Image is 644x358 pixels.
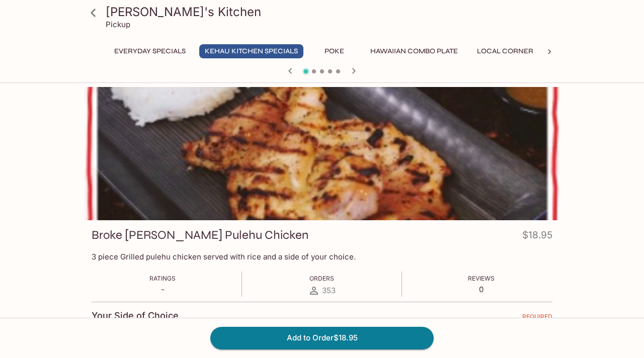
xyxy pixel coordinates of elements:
p: 0 [468,285,495,294]
button: Local Corner [471,44,539,58]
p: - [149,285,176,294]
span: 353 [322,286,336,295]
span: Reviews [468,275,495,282]
button: Hawaiian Combo Plate [365,44,463,58]
p: 3 piece Grilled pulehu chicken served with rice and a side of your choice. [92,252,552,261]
button: Poke [311,44,357,58]
button: Everyday Specials [109,44,191,58]
h3: Broke [PERSON_NAME] Pulehu Chicken [92,227,308,243]
button: Kehau Kitchen Specials [199,44,303,58]
span: Orders [309,275,334,282]
span: Ratings [149,275,176,282]
div: Broke Da Mouth Pulehu Chicken [85,87,559,220]
h4: $18.95 [522,227,552,247]
button: Add to Order$18.95 [210,327,434,349]
h4: Your Side of Choice [92,310,179,321]
p: Pickup [106,20,130,29]
h3: [PERSON_NAME]'s Kitchen [106,4,555,20]
span: REQUIRED [522,313,552,324]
